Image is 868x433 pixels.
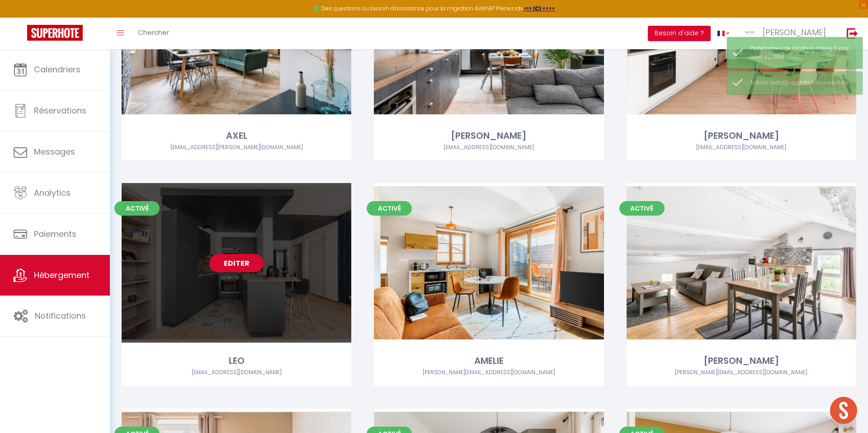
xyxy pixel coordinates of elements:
div: Airbnb [627,143,856,152]
span: Hébergement [34,269,90,281]
span: Calendriers [34,64,80,75]
img: logout [847,28,858,39]
div: AMELIE [374,354,604,368]
div: LEO [122,354,351,368]
span: Notifications [35,310,86,321]
span: [PERSON_NAME] [763,27,826,38]
img: Super Booking [27,25,83,41]
span: Paiements [34,228,76,240]
span: Réservations [34,105,86,116]
div: Plateformes de location mises à jour avec succès [750,44,853,61]
div: Ouvrir le chat [830,397,857,424]
span: Activé [619,201,665,216]
span: Messages [34,146,75,157]
div: [PERSON_NAME] [374,129,604,143]
a: >>> ICI <<<< [524,5,555,12]
span: Activé [114,201,160,216]
div: Airbnb [374,368,604,377]
div: [PERSON_NAME] [627,129,856,143]
a: Editer [209,254,264,272]
span: Chercher [138,28,169,37]
div: Airbnb [374,143,604,152]
a: ... [PERSON_NAME] [736,18,837,49]
img: ... [743,26,757,39]
div: Airbnb [122,143,351,152]
a: Chercher [131,18,176,49]
div: [PERSON_NAME] [627,354,856,368]
span: Activé [367,201,412,216]
span: Analytics [34,187,71,198]
div: Airbnb [122,368,351,377]
div: Airbnb [627,368,856,377]
div: Airbnb setting updated successfully [750,79,853,87]
div: AXEL [122,129,351,143]
button: Besoin d'aide ? [648,26,711,41]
